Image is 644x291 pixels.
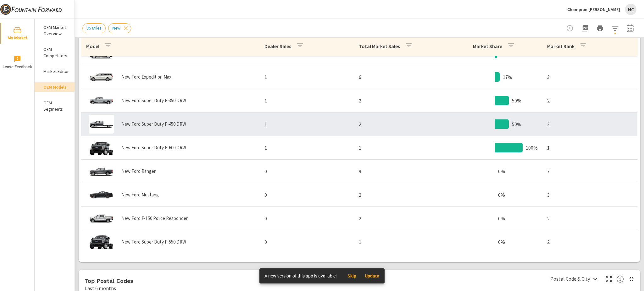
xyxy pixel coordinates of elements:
button: "Export Report to PDF" [579,22,591,35]
p: 7 [547,167,632,175]
p: Dealer Sales [264,43,291,49]
p: 1 [264,73,349,81]
p: 100% [526,144,538,151]
p: 3 [547,191,632,199]
button: Skip [342,271,362,281]
div: Postal Code & City [547,273,601,284]
img: glamour [89,209,114,228]
div: OEM Market Overview [35,23,75,38]
button: Update [362,271,382,281]
p: 1 [264,120,349,128]
p: OEM Market Overview [43,24,69,37]
p: 0 [264,215,349,222]
p: 2 [359,215,443,222]
img: glamour [89,233,114,251]
p: 17% [503,73,512,81]
p: 0 [264,191,349,199]
img: glamour [89,162,114,181]
p: Total Market Sales [359,43,400,49]
p: OEM Models [43,84,69,90]
div: OEM Models [35,82,75,92]
span: Top Postal Codes shows you how you rank, in terms of sales, to other dealerships in your market. ... [616,275,624,283]
img: glamour [89,91,114,110]
p: 6 [359,73,443,81]
p: 0% [498,167,505,175]
p: Market Rank [547,43,575,49]
p: New Ford Super Duty F-350 DRW [121,98,186,103]
span: New [108,26,124,30]
span: Update [364,273,380,279]
p: OEM Segments [43,100,69,112]
div: New [108,23,131,33]
img: glamour [89,138,114,157]
p: 1 [359,144,443,151]
p: Market Editor [43,68,69,74]
p: New Ford Expedition Max [121,74,171,80]
p: Model [86,43,99,49]
p: 2 [547,97,632,104]
p: 0% [498,215,505,222]
p: 0% [498,238,505,246]
div: nav menu [0,19,34,77]
p: 2 [547,215,632,222]
button: Make Fullscreen [604,274,614,284]
p: Champion [PERSON_NAME] [567,7,620,12]
p: New Ford Super Duty F-450 DRW [121,121,186,127]
p: Market Share [473,43,502,49]
p: 1 [547,144,632,151]
div: OEM Competitors [35,45,75,60]
div: OEM Segments [35,98,75,114]
p: 1 [264,97,349,104]
button: Print Report [594,22,606,35]
p: 0 [264,167,349,175]
p: OEM Competitors [43,46,69,59]
p: 2 [359,97,443,104]
h5: Top Postal Codes [85,277,133,284]
p: 2 [359,191,443,199]
p: 50% [512,120,521,128]
p: 0% [498,191,505,199]
p: 2 [547,120,632,128]
p: New Ford Ranger [121,168,156,174]
img: glamour [89,185,114,204]
button: Minimize Widget [626,274,636,284]
img: glamour [89,115,114,134]
span: A new version of this app is available! [264,273,337,278]
p: 50% [512,97,521,104]
p: 1 [359,238,443,246]
p: New Ford Mustang [121,192,159,198]
p: 0 [264,238,349,246]
div: Market Editor [35,67,75,76]
p: New Ford Super Duty F-550 DRW [121,239,186,245]
p: 2 [547,238,632,246]
p: 2 [359,120,443,128]
span: Skip [344,273,359,279]
span: My Market [2,26,32,42]
span: Leave Feedback [2,55,32,71]
span: 35 Miles [83,26,105,30]
p: 9 [359,167,443,175]
p: 1 [264,144,349,151]
p: New Ford Super Duty F-600 DRW [121,145,186,151]
p: 3 [547,73,632,81]
p: New Ford F-150 Police Responder [121,216,188,221]
div: NC [625,4,636,15]
img: glamour [89,68,114,86]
